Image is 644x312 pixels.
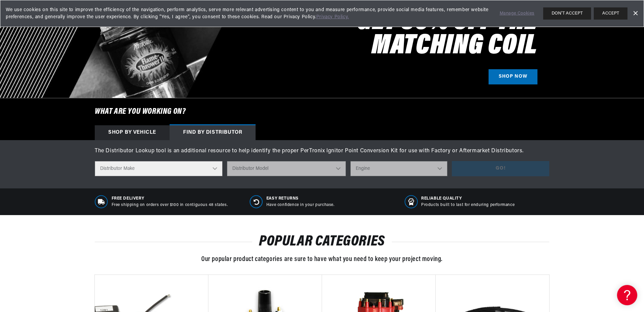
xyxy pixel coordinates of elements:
[95,125,170,140] div: Shop by vehicle
[6,6,490,21] span: We use cookies on this site to improve the efficiency of the navigation, perform analytics, serve...
[95,147,549,156] div: The Distributor Lookup tool is an additional resource to help identify the proper PerTronix Ignit...
[489,69,537,84] a: SHOP NOW
[316,15,349,20] a: Privacy Policy.
[266,196,334,202] span: Easy Returns
[112,202,228,208] p: Free shipping on orders over $100 in contiguous 48 states.
[543,7,591,20] button: DON'T ACCEPT
[266,202,334,208] p: Have confidence in your purchase.
[421,196,515,202] span: RELIABLE QUALITY
[170,125,256,140] div: Find by Distributor
[630,8,640,19] a: Dismiss Banner
[78,98,566,125] h6: What are you working on?
[594,7,627,20] button: ACCEPT
[500,10,534,17] a: Manage Cookies
[112,196,228,202] span: Free Delivery
[421,202,515,208] p: Products built to last for enduring performance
